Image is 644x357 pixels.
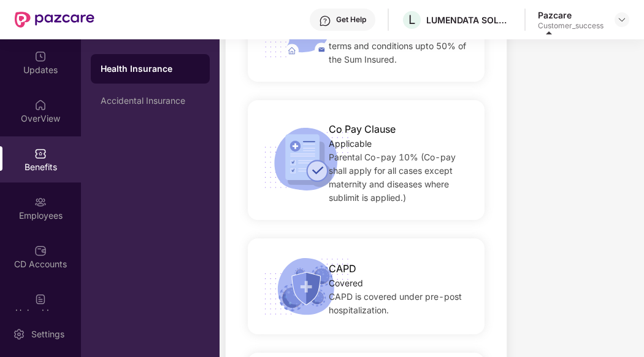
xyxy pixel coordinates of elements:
div: Pazcare [538,9,604,21]
img: icon [259,254,353,319]
img: New Pazcare Logo [15,12,94,28]
div: Covered [329,277,473,290]
img: svg+xml;base64,PHN2ZyBpZD0iVXBkYXRlZCIgeG1sbnM9Imh0dHA6Ly93d3cudzMub3JnLzIwMDAvc3ZnIiB3aWR0aD0iMj... [34,50,47,63]
img: svg+xml;base64,PHN2ZyBpZD0iQ0RfQWNjb3VudHMiIGRhdGEtbmFtZT0iQ0QgQWNjb3VudHMiIHhtbG5zPSJodHRwOi8vd3... [34,245,47,257]
img: svg+xml;base64,PHN2ZyBpZD0iRW1wbG95ZWVzIiB4bWxucz0iaHR0cDovL3d3dy53My5vcmcvMjAwMC9zdmciIHdpZHRoPS... [34,196,47,208]
div: Customer_success [538,21,604,31]
div: Accidental Insurance [101,96,200,106]
div: Health Insurance [101,63,200,75]
div: Settings [28,328,68,340]
img: svg+xml;base64,PHN2ZyBpZD0iU2V0dGluZy0yMHgyMCIgeG1sbnM9Imh0dHA6Ly93d3cudzMub3JnLzIwMDAvc3ZnIiB3aW... [13,328,25,340]
span: Co Pay Clause [329,122,396,137]
img: svg+xml;base64,PHN2ZyBpZD0iQmVuZWZpdHMiIHhtbG5zPSJodHRwOi8vd3d3LnczLm9yZy8yMDAwL3N2ZyIgd2lkdGg9Ij... [34,147,47,160]
div: Get Help [336,15,366,25]
span: Parental Co-pay 10% (Co-pay shall apply for all cases except maternity and diseases where sublimi... [329,152,456,203]
img: icon [259,127,353,192]
span: CAPD is covered under pre-post hospitalization. [329,291,462,315]
img: svg+xml;base64,PHN2ZyBpZD0iSGVscC0zMngzMiIgeG1sbnM9Imh0dHA6Ly93d3cudzMub3JnLzIwMDAvc3ZnIiB3aWR0aD... [319,15,331,27]
div: LUMENDATA SOLUTIONS INDIA PRIVATE LIMITED [426,14,512,26]
span: CAPD [329,261,356,277]
img: svg+xml;base64,PHN2ZyBpZD0iSG9tZSIgeG1sbnM9Imh0dHA6Ly93d3cudzMub3JnLzIwMDAvc3ZnIiB3aWR0aD0iMjAiIG... [34,99,47,111]
div: Applicable [329,137,473,151]
span: L [408,12,415,27]
span: covered under the policy as per terms and conditions upto 50% of the Sum Insured. [329,27,466,65]
img: svg+xml;base64,PHN2ZyBpZD0iRHJvcGRvd24tMzJ4MzIiIHhtbG5zPSJodHRwOi8vd3d3LnczLm9yZy8yMDAwL3N2ZyIgd2... [617,15,627,25]
img: svg+xml;base64,PHN2ZyBpZD0iVXBsb2FkX0xvZ3MiIGRhdGEtbmFtZT0iVXBsb2FkIExvZ3MiIHhtbG5zPSJodHRwOi8vd3... [34,293,47,305]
